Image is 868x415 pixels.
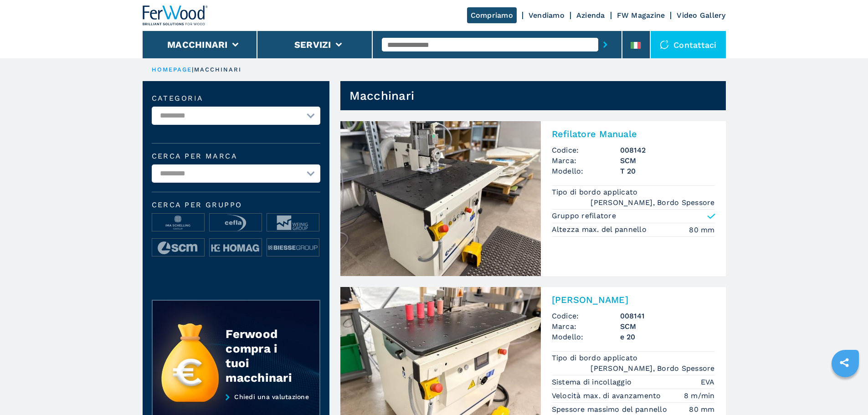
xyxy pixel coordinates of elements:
img: image [210,239,262,257]
h3: SCM [620,321,715,332]
h3: e 20 [620,332,715,342]
button: Macchinari [167,39,228,50]
img: image [152,239,204,257]
div: Ferwood compra i tuoi macchinari [226,327,301,385]
a: Video Gallery [677,11,725,20]
em: 80 mm [689,225,714,235]
h3: 008142 [620,145,715,155]
div: Contattaci [651,31,726,58]
button: Servizi [294,39,331,50]
a: sharethis [833,351,856,374]
p: Tipo di bordo applicato [552,353,640,363]
img: image [210,214,262,232]
em: 8 m/min [684,390,715,401]
img: image [152,214,204,232]
h1: Macchinari [349,88,415,103]
label: Categoria [152,95,320,102]
span: Codice: [552,311,620,321]
button: submit-button [598,34,612,55]
p: Spessore massimo del pannello [552,405,670,415]
a: FW Magazine [617,11,665,20]
em: [PERSON_NAME], Bordo Spessore [591,197,714,208]
h3: 008141 [620,311,715,321]
a: Vendiamo [529,11,565,20]
img: Ferwood [143,5,208,26]
span: Cerca per Gruppo [152,201,320,209]
a: Refilatore Manuale SCM T 20Refilatore ManualeCodice:008142Marca:SCMModello:T 20Tipo di bordo appl... [340,121,726,276]
img: image [267,214,319,232]
h3: SCM [620,155,715,166]
p: Tipo di bordo applicato [552,187,640,197]
iframe: Chat [829,374,861,408]
img: Contattaci [660,40,669,49]
p: macchinari [194,66,242,74]
span: Marca: [552,321,620,332]
span: Codice: [552,145,620,155]
h3: T 20 [620,166,715,176]
em: [PERSON_NAME], Bordo Spessore [591,363,714,374]
p: Altezza max. del pannello [552,225,649,235]
h2: Refilatore Manuale [552,128,715,139]
a: HOMEPAGE [152,66,192,73]
img: image [267,239,319,257]
span: Marca: [552,155,620,166]
span: | [192,66,194,73]
label: Cerca per marca [152,153,320,160]
a: Azienda [576,11,605,20]
p: Gruppo refilatore [552,211,616,221]
p: Sistema di incollaggio [552,377,634,387]
img: Refilatore Manuale SCM T 20 [340,121,541,276]
h2: [PERSON_NAME] [552,294,715,305]
em: EVA [701,377,715,387]
span: Modello: [552,166,620,176]
p: Velocità max. di avanzamento [552,391,663,401]
span: Modello: [552,332,620,342]
a: Compriamo [467,7,517,23]
em: 80 mm [689,404,714,415]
